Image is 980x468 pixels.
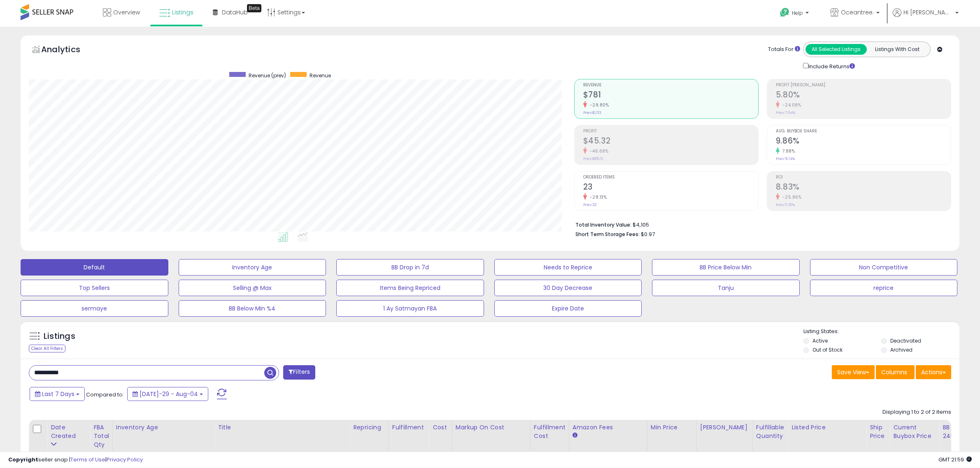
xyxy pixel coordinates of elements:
[494,300,642,317] button: Expire Date
[21,280,168,296] button: Top Sellers
[573,432,577,439] small: Amazon Fees.
[882,408,951,416] div: Displaying 1 to 2 of 2 items
[494,280,642,296] button: 30 Day Decrease
[652,259,800,276] button: BB Price Below Min
[107,456,143,463] a: Privacy Policy
[651,423,693,432] div: Min Price
[841,8,874,16] span: Oceantree.
[29,345,65,352] div: Clear All Filters
[70,456,105,463] a: Terms of Use
[812,337,828,344] label: Active
[583,83,758,88] span: Revenue
[776,136,951,147] h2: 9.86%
[583,202,597,207] small: Prev: 32
[575,221,631,228] b: Total Inventory Value:
[42,390,74,398] span: Last 7 Days
[494,259,642,276] button: Needs to Reprice
[587,148,609,154] small: -46.69%
[21,300,168,317] button: sermaye
[51,423,86,440] div: Date Created
[456,423,527,432] div: Markup on Cost
[776,110,795,115] small: Prev: 7.64%
[392,423,426,432] div: Fulfillment
[792,9,803,16] span: Help
[938,456,972,463] span: 2025-08-12 21:59 GMT
[700,423,749,432] div: [PERSON_NAME]
[249,72,286,79] span: Revenue (prev)
[881,368,907,376] span: Columns
[583,90,758,101] h2: $781
[179,280,326,296] button: Selling @ Max
[573,423,644,432] div: Amazon Fees
[587,102,609,108] small: -29.80%
[583,129,758,134] span: Profit
[93,423,109,449] div: FBA Total Qty
[127,387,208,401] button: [DATE]-29 - Aug-04
[943,423,973,440] div: BB Share 24h.
[41,44,96,57] h5: Analytics
[247,4,261,12] div: Tooltip anchor
[812,346,843,353] label: Out of Stock
[44,331,75,342] h5: Listings
[222,8,248,16] span: DataHub
[780,194,802,200] small: -25.86%
[803,328,959,336] p: Listing States:
[30,387,85,401] button: Last 7 Days
[8,456,38,463] strong: Copyright
[776,83,951,88] span: Profit [PERSON_NAME]
[534,423,566,440] div: Fulfillment Cost
[797,61,865,71] div: Include Returns
[283,365,315,380] button: Filters
[587,194,607,200] small: -28.13%
[780,102,801,108] small: -24.08%
[652,280,800,296] button: Tanju
[916,365,951,379] button: Actions
[583,175,758,180] span: Ordered Items
[21,259,168,276] button: Default
[583,136,758,147] h2: $45.32
[903,8,953,16] span: Hi [PERSON_NAME]
[876,365,915,379] button: Columns
[810,280,958,296] button: reprice
[575,231,640,238] b: Short Term Storage Fees:
[805,44,867,55] button: All Selected Listings
[8,456,143,464] div: seller snap | |
[179,300,326,317] button: BB Below Min %4
[583,110,601,115] small: Prev: $1,113
[336,259,484,276] button: BB Drop in 7d
[866,44,928,55] button: Listings With Cost
[776,202,795,207] small: Prev: 11.91%
[218,423,346,432] div: Title
[890,346,912,353] label: Archived
[116,423,211,432] div: Inventory Age
[773,1,817,27] a: Help
[893,8,959,27] a: Hi [PERSON_NAME]
[336,280,484,296] button: Items Being Repriced
[832,365,875,379] button: Save View
[776,156,795,161] small: Prev: 9.14%
[452,420,530,452] th: The percentage added to the cost of goods (COGS) that forms the calculator for Min & Max prices.
[780,7,790,18] i: Get Help
[776,90,951,101] h2: 5.80%
[810,259,958,276] button: Non Competitive
[575,219,945,229] li: $4,105
[780,148,795,154] small: 7.88%
[583,156,603,161] small: Prev: $85.01
[179,259,326,276] button: Inventory Age
[113,8,140,16] span: Overview
[433,423,449,432] div: Cost
[86,391,124,398] span: Compared to:
[870,423,886,440] div: Ship Price
[791,423,863,432] div: Listed Price
[583,182,758,193] h2: 23
[310,72,331,79] span: Revenue
[353,423,385,432] div: Repricing
[893,423,936,440] div: Current Buybox Price
[172,8,193,16] span: Listings
[890,337,921,344] label: Deactivated
[641,230,655,238] span: $0.97
[776,182,951,193] h2: 8.83%
[756,423,784,440] div: Fulfillable Quantity
[776,129,951,134] span: Avg. Buybox Share
[140,390,198,398] span: [DATE]-29 - Aug-04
